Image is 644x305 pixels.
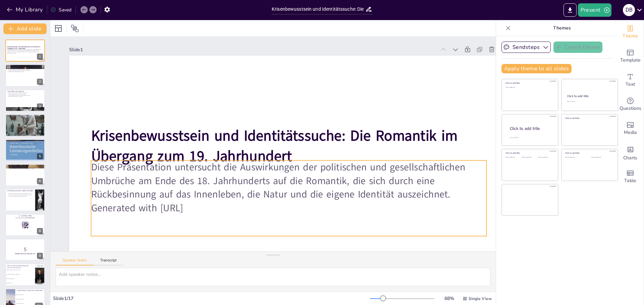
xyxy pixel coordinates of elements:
[16,299,45,299] span: Technologischer Fortschritt
[623,4,635,16] div: D B
[53,295,370,302] div: Slide 1 / 17
[505,87,553,88] div: Click to add text
[113,22,433,253] strong: Krisenbewusstsein und Identitätssuche: Die Romantik im Übergang zum 19. Jahrhundert
[17,290,43,292] p: Welches Motiv ist typisch für die Romantik?
[37,228,43,234] div: 8
[623,3,635,17] button: D B
[7,66,43,68] p: Der Einfluss der Französischen Revolution
[7,90,43,92] p: Innere Welten der Romantik
[623,32,638,40] span: Theme
[7,193,33,197] p: Die Romantik wird als Teil des Idealismus gesehen, da sie versucht, die verlorene Beziehung zwisc...
[469,296,492,301] span: Single View
[7,190,33,192] p: Die Beziehung zwischen Subjekt und Objekt
[5,4,46,15] button: My Library
[94,258,123,265] button: Transcript
[37,79,43,85] div: 2
[7,167,43,169] p: Nacht- und Traummotive, Wälder, Ruinen sowie Märchen und Volkslieder sind zentrale Themen, die di...
[7,96,43,97] p: Neue Ausdrucksformen der Literatur.
[7,140,43,142] p: Rückkehr zur deutschen Kultur
[591,157,612,158] div: Click to add text
[7,265,33,269] p: Was war eine zentrale Erfahrung der Künstler der Romantik?
[563,3,577,17] button: Export to PowerPoint
[626,81,635,88] span: Text
[617,117,644,141] div: Add images, graphics, shapes or video
[522,157,537,158] div: Click to add text
[7,93,43,95] p: Seelenzustände werden intensiv thematisiert.
[505,82,553,84] div: Click to add title
[7,142,43,144] p: Die zeitweise Besetzung [GEOGRAPHIC_DATA] durch Frankreich fördert ein Interesse an der eigenen K...
[623,154,637,162] span: Charts
[624,177,636,184] span: Table
[617,92,644,117] div: Get real-time input from your audience
[7,215,43,217] p: Go to
[565,117,613,120] div: Click to add title
[620,57,641,64] span: Template
[22,215,32,217] strong: [DOMAIN_NAME]
[272,4,365,14] input: Insert title
[617,165,644,189] div: Add a table
[7,217,43,219] p: and login with code
[7,115,43,117] p: Kritik an der Industrialisierung
[7,49,43,53] p: Diese Präsentation untersucht die Auswirkungen der politischen und gesellschaftlichen Umbrüche am...
[7,67,43,69] p: Die Französische Revolution führte zu Enttäuschungen.
[620,105,641,112] span: Questions
[514,20,610,36] p: Themes
[538,157,553,158] div: Click to add text
[7,117,43,119] p: Industrialisierung als gesellschaftliche Veränderung.
[567,94,612,98] div: Click to add title
[53,23,64,34] div: Layout
[510,126,553,131] div: Click to add title
[37,203,43,209] div: 7
[15,253,35,254] strong: Bereiten Sie sich auf das Quiz vor!
[7,119,43,120] p: Entfremdung vom natürlichen Lebensraum.
[7,69,43,70] p: Künstler fühlten sich von der Gesellschaft entfremdet.
[7,120,43,121] p: Negative Auswirkungen auf das individuelle Leben.
[5,64,45,86] div: 2
[7,46,40,50] strong: Krisenbewusstsein und Identitätssuche: Die Romantik im Übergang zum 19. Jahrhundert
[37,103,43,109] div: 3
[3,23,47,34] button: Add slide
[7,71,43,72] p: Die Suche nach Identität wurde zentral.
[7,121,43,122] p: Rückbesinnung auf ursprüngliche Werte.
[617,20,644,44] div: Change the overall theme
[505,157,521,158] div: Click to add text
[5,89,45,111] div: 3
[5,263,45,286] div: 10
[624,129,637,136] span: Media
[5,164,45,186] div: 6
[16,294,45,295] span: Märchen und Volkslieder
[565,152,613,154] div: Click to add title
[617,141,644,165] div: Add charts and graphs
[5,114,45,136] div: 4
[7,165,43,167] p: Motive der Romantik
[37,54,43,60] div: 1
[617,44,644,68] div: Add ready made slides
[505,152,553,154] div: Click to add title
[510,137,552,138] div: Click to add body
[5,214,45,236] div: 8
[37,178,43,184] div: 6
[7,95,43,96] p: Innere Konflikte als Antwort auf gesellschaftliche Krisen.
[441,295,457,302] div: 68 %
[553,42,602,53] button: Create theme
[6,278,35,279] span: Isolation und Entfremdung
[37,253,43,259] div: 9
[578,3,611,17] button: Present
[5,40,45,62] div: 1
[16,303,45,304] span: Politische Revolutionen
[37,129,43,135] div: 4
[35,278,43,284] div: 10
[5,139,45,161] div: 5
[5,239,45,261] div: 9
[71,24,79,32] span: Position
[501,42,551,53] button: Sendsteps
[567,101,611,102] div: Click to add text
[7,53,43,54] p: Generated with [URL]
[37,153,43,159] div: 5
[51,7,71,13] div: Saved
[501,64,572,73] button: Apply theme to all slides
[56,258,94,265] button: Speaker Notes
[565,157,586,158] div: Click to add text
[6,283,35,283] span: Rückkehr zur Natur
[7,92,43,93] p: Fokussierung auf das Innenleben des Menschen.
